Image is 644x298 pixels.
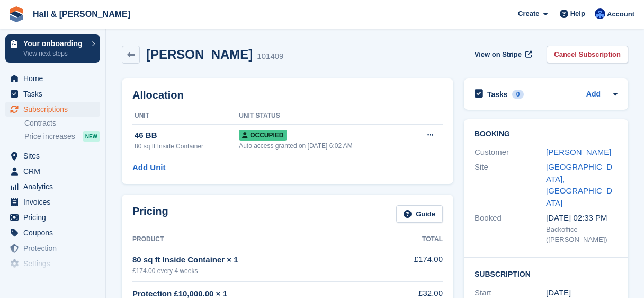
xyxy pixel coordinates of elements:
[23,49,86,58] p: View next steps
[132,162,165,174] a: Add Unit
[23,164,87,179] span: CRM
[547,46,628,63] a: Cancel Subscription
[5,210,100,225] a: menu
[475,146,546,159] div: Customer
[239,141,409,151] div: Auto access granted on [DATE] 6:02 AM
[5,148,100,163] a: menu
[29,5,135,23] a: Hall & [PERSON_NAME]
[23,148,87,163] span: Sites
[5,86,100,101] a: menu
[475,212,546,245] div: Booked
[546,162,612,207] a: [GEOGRAPHIC_DATA], [GEOGRAPHIC_DATA]
[5,256,100,271] a: menu
[23,210,87,225] span: Pricing
[586,89,601,101] a: Add
[23,225,87,240] span: Coupons
[5,102,100,117] a: menu
[24,118,100,128] a: Contracts
[396,205,443,223] a: Guide
[8,6,24,22] img: stora-icon-8386f47178a22dfd0bd8f6a31ec36ba5ce8667c1dd55bd0f319d3a0aa187defe.svg
[132,266,395,276] div: £174.00 every 4 weeks
[23,271,87,286] span: Capital
[5,271,100,286] a: menu
[24,130,100,142] a: Price increases NEW
[570,8,585,19] span: Help
[23,86,87,101] span: Tasks
[257,50,283,63] div: 101409
[23,179,87,194] span: Analytics
[5,179,100,194] a: menu
[5,241,100,256] a: menu
[24,132,75,142] span: Price increases
[23,40,86,47] p: Your onboarding
[518,8,539,19] span: Create
[5,195,100,209] a: menu
[135,142,239,151] div: 80 sq ft Inside Container
[135,129,239,142] div: 46 BB
[132,205,168,223] h2: Pricing
[546,224,618,245] div: Backoffice ([PERSON_NAME])
[132,231,395,248] th: Product
[475,49,522,60] span: View on Stripe
[239,108,409,125] th: Unit Status
[475,268,618,279] h2: Subscription
[546,147,611,156] a: [PERSON_NAME]
[23,102,87,117] span: Subscriptions
[5,164,100,179] a: menu
[23,256,87,271] span: Settings
[607,9,634,20] span: Account
[132,108,239,125] th: Unit
[595,8,605,19] img: Claire Banham
[23,195,87,209] span: Invoices
[83,131,100,142] div: NEW
[146,47,253,62] h2: [PERSON_NAME]
[546,212,618,224] div: [DATE] 02:33 PM
[5,71,100,86] a: menu
[475,161,546,209] div: Site
[132,89,443,101] h2: Allocation
[239,130,287,141] span: Occupied
[5,225,100,240] a: menu
[475,130,618,138] h2: Booking
[470,46,534,63] a: View on Stripe
[512,90,524,99] div: 0
[487,90,508,99] h2: Tasks
[23,71,87,86] span: Home
[132,254,395,266] div: 80 sq ft Inside Container × 1
[5,34,100,63] a: Your onboarding View next steps
[395,231,443,248] th: Total
[23,241,87,256] span: Protection
[395,248,443,281] td: £174.00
